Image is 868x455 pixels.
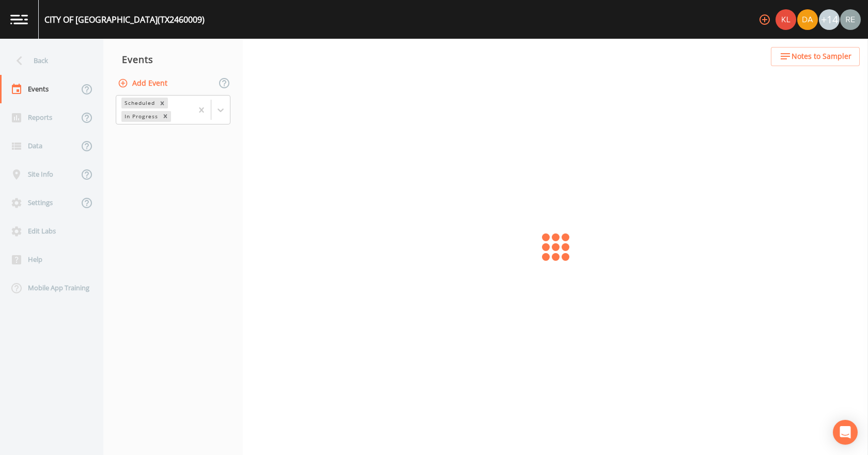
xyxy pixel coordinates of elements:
img: 9c4450d90d3b8045b2e5fa62e4f92659 [776,9,796,30]
div: Kler Teran [775,9,797,30]
button: Notes to Sampler [771,47,860,66]
img: a84961a0472e9debc750dd08a004988d [797,9,818,30]
div: Remove In Progress [160,111,171,122]
img: logo [10,14,28,24]
div: Remove Scheduled [157,98,168,108]
div: Open Intercom Messenger [833,420,858,445]
div: In Progress [121,111,160,122]
button: Add Event [116,74,172,93]
span: Notes to Sampler [792,50,851,63]
div: +14 [819,9,840,30]
img: e720f1e92442e99c2aab0e3b783e6548 [840,9,861,30]
div: CITY OF [GEOGRAPHIC_DATA] (TX2460009) [44,13,205,26]
div: Scheduled [121,98,157,108]
div: David Weber [797,9,818,30]
div: Events [103,46,243,72]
